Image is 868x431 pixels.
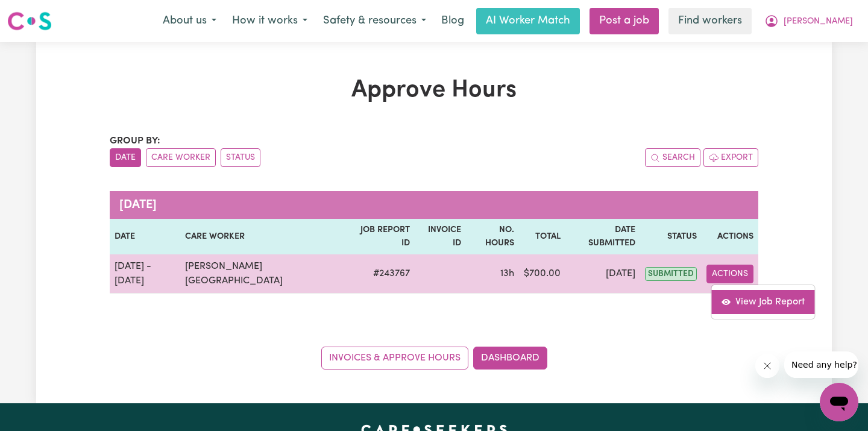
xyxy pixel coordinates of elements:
th: Date [110,219,180,254]
th: Invoice ID [415,219,466,254]
button: Actions [706,265,753,283]
td: [DATE] [565,254,640,294]
th: Date Submitted [565,219,640,254]
th: Job Report ID [350,219,415,254]
td: [PERSON_NAME][GEOGRAPHIC_DATA] [180,254,350,294]
td: # 243767 [350,254,415,294]
a: View job report 243767 [711,290,814,314]
a: Post a job [590,8,659,34]
a: Blog [434,8,471,34]
button: sort invoices by date [110,148,141,167]
th: Actions [702,219,758,254]
a: Invoices & Approve Hours [321,347,468,370]
iframe: Button to launch messaging window [820,383,858,421]
button: Safety & resources [315,8,434,34]
span: [PERSON_NAME] [784,15,853,28]
div: Actions [711,285,815,319]
th: No. Hours [466,219,518,254]
button: My Account [756,8,861,34]
iframe: Message from company [784,351,858,378]
td: $ 700.00 [519,254,565,294]
span: 13 hours [500,269,514,278]
button: Search [645,148,700,167]
span: Group by: [110,136,160,146]
iframe: Close message [755,354,779,378]
a: Dashboard [473,347,547,370]
caption: [DATE] [110,191,758,219]
th: Status [640,219,702,254]
th: Care worker [180,219,350,254]
span: submitted [645,267,697,281]
h1: Approve Hours [110,76,758,105]
button: About us [155,8,224,34]
button: sort invoices by care worker [146,148,216,167]
a: Careseekers logo [7,7,52,35]
button: sort invoices by paid status [221,148,260,167]
button: Export [703,148,758,167]
img: Careseekers logo [7,10,52,32]
th: Total [519,219,565,254]
button: How it works [224,8,315,34]
td: [DATE] - [DATE] [110,254,180,294]
a: AI Worker Match [476,8,580,34]
a: Find workers [668,8,752,34]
